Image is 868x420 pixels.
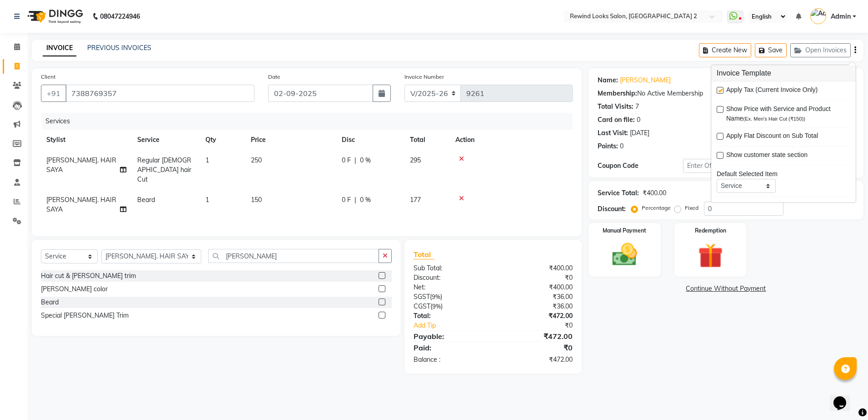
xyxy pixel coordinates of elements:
div: Discount: [598,204,626,214]
span: 1 [205,196,209,204]
div: Membership: [598,89,637,98]
span: 0 F [342,156,351,165]
label: Manual Payment [603,227,646,235]
span: 9% [432,303,441,310]
span: Beard [137,196,155,204]
button: Save [755,43,787,57]
div: ₹472.00 [493,355,579,364]
span: 0 % [360,156,371,165]
span: 295 [410,156,421,164]
div: Name: [598,76,618,85]
b: 08047224946 [100,4,140,29]
th: Qty [200,130,245,150]
div: Services [42,113,579,130]
a: [PERSON_NAME] [620,76,671,85]
span: Show Price with Service and Product Name [726,104,843,123]
div: [PERSON_NAME] color [41,284,108,294]
div: ₹400.00 [493,283,579,292]
button: +91 [41,85,66,102]
div: Hair cut & [PERSON_NAME] trim [41,271,136,281]
a: INVOICE [43,40,76,56]
iframe: chat widget [830,384,859,411]
div: Beard [41,298,59,307]
span: 0 F [342,195,351,205]
th: Disc [336,130,404,150]
input: Search by Name/Mobile/Email/Code [65,85,254,102]
div: ₹472.00 [493,331,579,342]
span: Apply Tax (Current Invoice Only) [726,85,818,96]
span: [PERSON_NAME]. HAIR SAYA [46,156,116,174]
span: 177 [410,196,421,204]
img: _cash.svg [604,240,645,269]
button: Create New [699,43,751,57]
th: Action [450,130,573,150]
div: ₹36.00 [493,302,579,311]
a: Add Tip [407,321,508,330]
div: ₹472.00 [493,311,579,321]
div: 0 [620,142,624,151]
span: Regular [DEMOGRAPHIC_DATA] hair Cut [137,156,191,183]
img: logo [23,4,85,29]
div: ₹400.00 [493,263,579,273]
div: Sub Total: [407,263,493,273]
div: 7 [635,102,639,111]
label: Redemption [695,227,726,235]
span: Apply Flat Discount on Sub Total [726,131,818,142]
h3: Invoice Template [711,65,856,81]
span: 0 % [360,195,371,205]
label: Client [41,73,55,81]
div: Service Total: [598,188,639,198]
div: Payable: [407,331,493,342]
input: Search or Scan [208,249,379,263]
div: Paid: [407,342,493,353]
span: | [354,156,356,165]
span: Total [414,250,434,259]
div: ₹36.00 [493,292,579,302]
div: Card on file: [598,115,635,125]
span: 250 [251,156,262,164]
div: Net: [407,283,493,292]
a: Continue Without Payment [590,284,862,293]
span: [PERSON_NAME]. HAIR SAYA [46,196,116,213]
div: Special [PERSON_NAME] Trim [41,311,129,320]
div: ( ) [407,302,493,311]
label: Percentage [642,204,671,212]
div: ₹0 [493,342,579,353]
span: Admin [831,12,851,21]
div: Default Selected Item [717,169,850,179]
div: 0 [637,115,640,125]
a: PREVIOUS INVOICES [87,44,151,52]
div: [DATE] [630,128,649,138]
button: Open Invoices [790,43,851,57]
div: ₹400.00 [643,188,666,198]
span: CGST [414,302,430,310]
div: Coupon Code [598,161,683,171]
span: SGST [414,293,430,301]
th: Stylist [41,130,132,150]
th: Service [132,130,200,150]
div: ₹0 [493,273,579,283]
span: (Ex. Men's Hair Cut (₹150)) [743,116,805,121]
span: 1 [205,156,209,164]
div: Total: [407,311,493,321]
div: ₹0 [508,321,579,330]
th: Price [245,130,336,150]
div: Total Visits: [598,102,634,111]
input: Enter Offer / Coupon Code [683,159,811,173]
div: Points: [598,142,618,151]
label: Fixed [685,204,698,212]
span: 150 [251,196,262,204]
div: ( ) [407,292,493,302]
div: No Active Membership [598,89,854,98]
label: Date [268,73,280,81]
label: Invoice Number [404,73,444,81]
div: Balance : [407,355,493,364]
div: Discount: [407,273,493,283]
span: Show customer state section [726,150,808,162]
img: _gift.svg [690,240,731,271]
th: Total [404,130,450,150]
span: | [354,195,356,205]
div: Last Visit: [598,128,628,138]
img: Admin [810,8,826,24]
span: 9% [432,293,440,300]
